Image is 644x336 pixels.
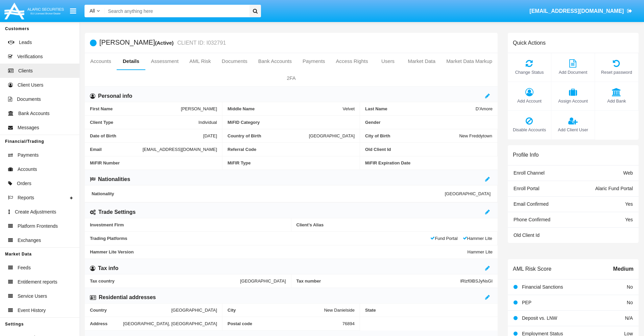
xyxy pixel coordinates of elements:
span: Last Name [365,106,476,111]
span: Exchanges [18,237,41,244]
span: Investment Firm [90,222,286,227]
small: CLIENT ID: I032791 [176,40,226,46]
span: [GEOGRAPHIC_DATA] [309,133,355,138]
span: Event History [18,307,46,314]
span: D'Amore [476,106,493,111]
span: New Freddytown [459,133,492,138]
span: Leads [19,39,32,46]
span: No [627,300,633,305]
span: Deposit vs. LNW [522,315,557,321]
span: Gender [365,120,493,125]
span: Clients [18,67,33,74]
h6: Profile Info [513,152,539,158]
span: Velvet [343,106,355,111]
span: Phone Confirmed [514,217,550,222]
span: Trading Platforms [90,236,430,241]
span: Tax number [296,278,460,284]
span: [PERSON_NAME] [181,106,217,111]
span: [GEOGRAPHIC_DATA] [445,191,491,196]
span: N/A [625,315,633,321]
h6: Quick Actions [513,40,546,46]
span: Bank Accounts [18,110,50,117]
span: Referral Code [228,147,355,152]
span: Web [623,170,633,176]
span: Verifications [17,53,43,60]
span: Service Users [18,293,47,300]
span: Nationality [92,191,445,196]
a: Assessment [145,53,184,69]
h5: [PERSON_NAME] [99,39,226,47]
span: Accounts [18,166,37,173]
span: First Name [90,106,181,111]
span: Payments [18,152,39,159]
a: Payments [297,53,331,69]
span: Yes [625,201,633,207]
span: Yes [625,217,633,222]
span: Hammer Lite [468,249,493,254]
a: Bank Accounts [253,53,297,69]
span: Feeds [18,264,31,271]
span: MiFIR Number [90,160,217,165]
span: Change Status [511,69,548,75]
a: Access Rights [331,53,374,69]
span: lRlzf0lBSJyNsGI [460,278,493,284]
span: Hammer Lite [463,236,492,241]
span: [EMAIL_ADDRESS][DOMAIN_NAME] [143,147,217,152]
span: [GEOGRAPHIC_DATA] [240,278,286,284]
span: Date of Birth [90,133,203,138]
span: Enroll Portal [514,186,539,191]
span: Hammer Lite Version [90,249,468,254]
span: Add Document [555,69,591,75]
span: Client Type [90,120,198,125]
span: City [228,308,324,313]
span: Individual [198,120,217,125]
span: Middle Name [228,106,343,111]
span: All [90,8,95,14]
span: Old Client Id [365,147,492,152]
span: Address [90,321,123,326]
span: Create Adjustments [15,208,56,216]
span: New Danielside [324,308,355,313]
span: [GEOGRAPHIC_DATA], [GEOGRAPHIC_DATA] [123,321,217,326]
a: All [85,7,105,15]
span: [EMAIL_ADDRESS][DOMAIN_NAME] [529,8,624,14]
span: Country of Birth [228,133,309,138]
img: Logo image [3,1,65,21]
a: Market Data [402,53,441,69]
a: Details [117,53,146,69]
span: Postal code [228,321,342,326]
h6: AML Risk Score [513,266,551,272]
span: MiFIR Type [228,160,355,165]
div: (Active) [155,39,175,47]
span: Enroll Channel [514,170,545,176]
span: [GEOGRAPHIC_DATA] [171,308,217,313]
span: Entitlement reports [18,278,57,286]
span: Reset password [598,69,635,75]
a: Users [374,53,403,69]
h6: Nationalities [98,176,130,183]
span: State [365,308,493,313]
span: Email [90,147,143,152]
a: Accounts [85,53,117,69]
h6: Residential addresses [99,294,156,301]
span: Orders [17,180,31,187]
span: MiFID Category [228,120,355,125]
input: Search [105,5,247,17]
a: Documents [216,53,253,69]
span: Tax country [90,278,240,284]
h6: Personal info [98,92,132,100]
span: 76894 [342,321,355,326]
span: [DATE] [203,133,217,138]
span: Assign Account [555,98,591,104]
h6: Tax info [98,265,118,272]
span: Medium [613,265,634,273]
span: Reports [18,194,34,201]
span: Client Users [18,82,43,89]
span: Add Client User [555,127,591,133]
a: [EMAIL_ADDRESS][DOMAIN_NAME] [526,2,636,21]
a: 2FA [85,70,498,86]
span: Platform Frontends [18,223,58,230]
span: PEP [522,300,531,305]
span: Financial Sanctions [522,284,563,290]
span: Alaric Fund Portal [595,186,633,191]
